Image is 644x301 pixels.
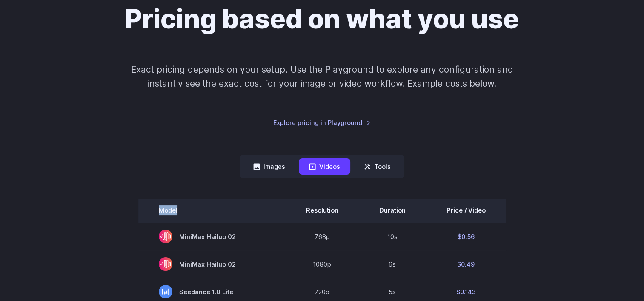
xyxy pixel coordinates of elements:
a: Explore pricing in Playground [273,118,371,128]
button: Tools [354,158,401,175]
span: MiniMax Hailuo 02 [159,257,265,271]
td: $0.56 [426,222,506,250]
td: 1080p [286,250,359,278]
th: Price / Video [426,199,506,222]
th: Resolution [286,199,359,222]
td: 10s [359,222,426,250]
button: Images [243,158,295,175]
button: Videos [299,158,350,175]
span: MiniMax Hailuo 02 [159,230,265,243]
span: Seedance 1.0 Lite [159,285,265,298]
td: 6s [359,250,426,278]
td: 768p [286,222,359,250]
h1: Pricing based on what you use [125,3,519,35]
p: Exact pricing depends on your setup. Use the Playground to explore any configuration and instantl... [114,62,529,91]
th: Duration [359,199,426,222]
th: Model [138,199,286,222]
td: $0.49 [426,250,506,278]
